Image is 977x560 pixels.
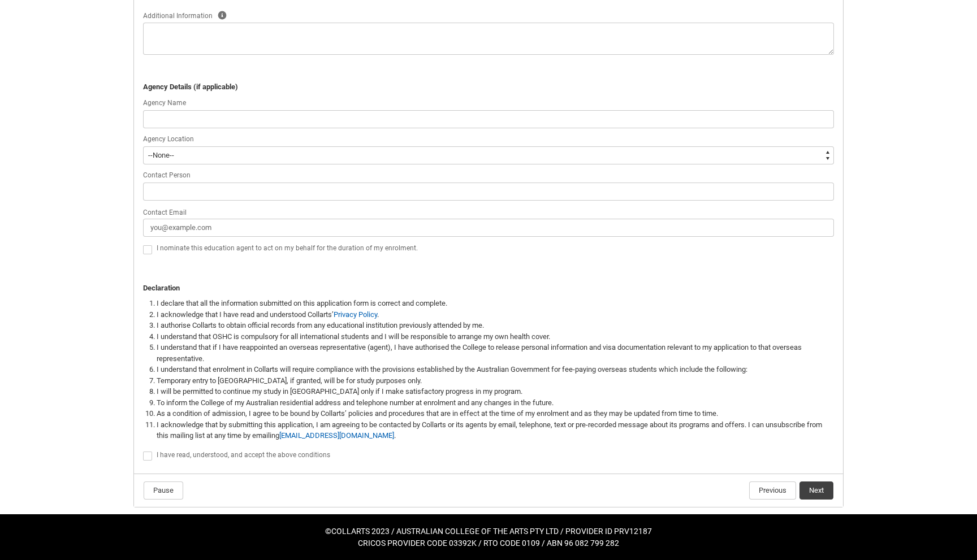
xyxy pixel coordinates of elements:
[157,298,834,309] li: I declare that all the information submitted on this application form is correct and complete.
[157,342,834,364] li: I understand that if I have reappointed an overseas representative (agent), I have authorised the...
[157,397,834,409] li: To inform the College of my Australian residential address and telephone number at enrolment and ...
[157,320,834,331] li: I authorise Collarts to obtain official records from any educational institution previously atten...
[143,284,180,292] strong: Declaration
[143,12,213,20] span: Additional Information
[143,135,194,143] span: Agency Location
[157,244,418,252] span: I nominate this education agent to act on my behalf for the duration of my enrolment.
[157,309,834,320] li: I acknowledge that I have read and understood Collarts’ .
[143,171,191,179] span: Contact Person
[144,481,183,500] button: Pause
[157,331,834,342] li: I understand that OSHC is compulsory for all international students and I will be responsible to ...
[143,219,834,237] input: you@example.com
[157,364,834,375] li: I understand that enrolment in Collarts will require compliance with the provisions established b...
[157,419,834,441] li: I acknowledge that by submitting this application, I am agreeing to be contacted by Collarts or i...
[279,431,394,440] a: [EMAIL_ADDRESS][DOMAIN_NAME]
[143,205,191,218] label: Contact Email
[143,83,238,91] strong: Agency Details (if applicable)
[334,310,377,319] a: Privacy Policy
[157,386,834,397] li: I will be permitted to continue my study in [GEOGRAPHIC_DATA] only if I make satisfactory progres...
[157,451,330,459] span: I have read, understood, and accept the above conditions
[143,99,186,107] span: Agency Name
[157,408,834,419] li: As a condition of admission, I agree to be bound by Collarts’ policies and procedures that are in...
[157,375,834,387] li: Temporary entry to [GEOGRAPHIC_DATA], if granted, will be for study purposes only.
[799,481,833,500] button: Next
[749,481,796,500] button: Previous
